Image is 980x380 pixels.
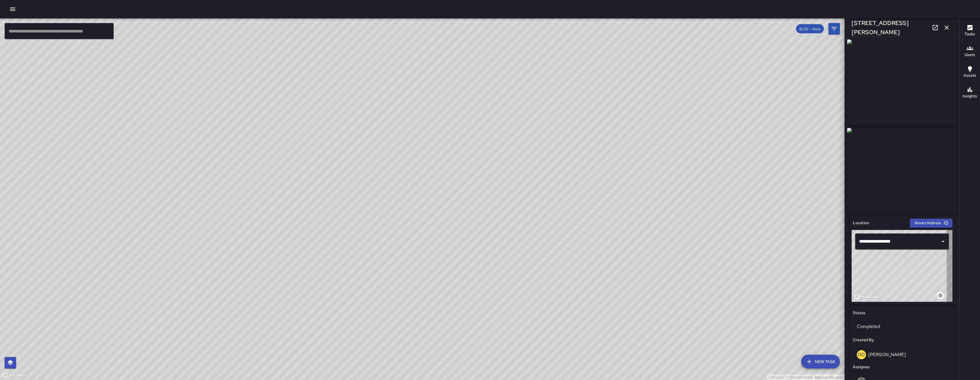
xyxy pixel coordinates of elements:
button: Insights [960,83,980,103]
p: DD [858,351,865,358]
h6: Assignee [853,364,870,370]
h6: Tasks [964,31,975,37]
h6: Status [853,310,865,316]
button: Revert Address [910,219,952,228]
h6: Assets [963,72,976,79]
button: Filters [828,23,840,34]
p: Completed [857,323,947,330]
h6: Created By [853,337,874,343]
h6: Location [853,220,869,226]
button: Assets [960,62,980,83]
button: Users [960,41,980,62]
p: [PERSON_NAME] [868,352,906,358]
h6: [STREET_ADDRESS][PERSON_NAME] [852,18,929,37]
img: request_images%2Ff9f1a180-7daa-11f0-a4b5-43d2b87f6f50 [847,39,957,126]
button: New Task [801,355,840,369]
h6: Users [964,52,975,58]
span: 8/20 — Now [796,26,824,31]
button: Open [939,237,947,245]
img: request_images%2Ffbd24860-7daa-11f0-a4b5-43d2b87f6f50 [847,128,957,214]
button: Tasks [960,21,980,41]
h6: Insights [962,93,977,99]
